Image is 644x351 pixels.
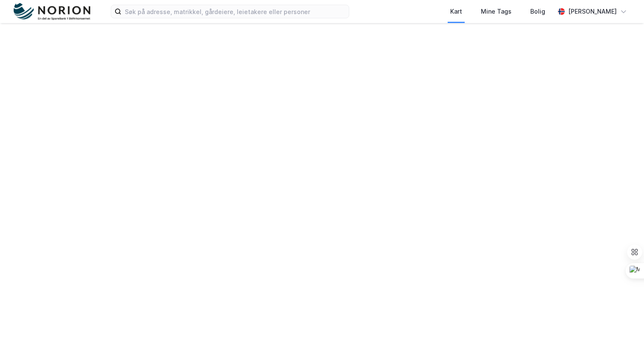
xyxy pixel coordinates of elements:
div: Kart [450,6,462,17]
input: Søk på adresse, matrikkel, gårdeiere, leietakere eller personer [121,5,349,18]
div: Mine Tags [481,6,512,17]
div: Bolig [530,6,545,17]
div: [PERSON_NAME] [568,6,617,17]
img: norion-logo.80e7a08dc31c2e691866.png [14,3,90,20]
